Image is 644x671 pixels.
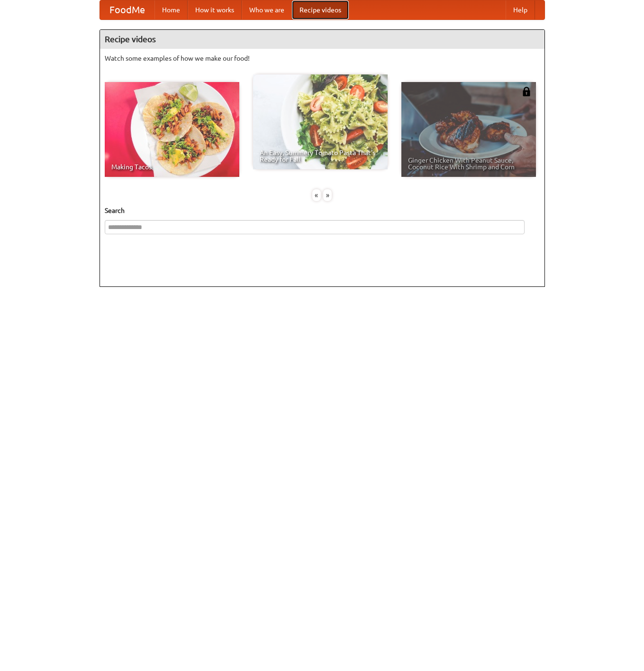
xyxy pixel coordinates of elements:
a: Home [154,0,188,19]
a: How it works [188,0,242,19]
a: Help [506,0,535,19]
a: FoodMe [100,0,154,19]
div: « [312,189,321,201]
a: An Easy, Summery Tomato Pasta That's Ready for Fall [253,74,388,169]
span: Making Tacos [111,164,233,170]
a: Who we are [242,0,292,19]
h4: Recipe videos [100,30,544,49]
p: Watch some examples of how we make our food! [105,54,540,63]
div: » [323,189,332,201]
a: Making Tacos [105,82,239,177]
img: 483408.png [522,87,531,96]
h5: Search [105,206,540,215]
a: Recipe videos [292,0,349,19]
span: An Easy, Summery Tomato Pasta That's Ready for Fall [260,149,381,163]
